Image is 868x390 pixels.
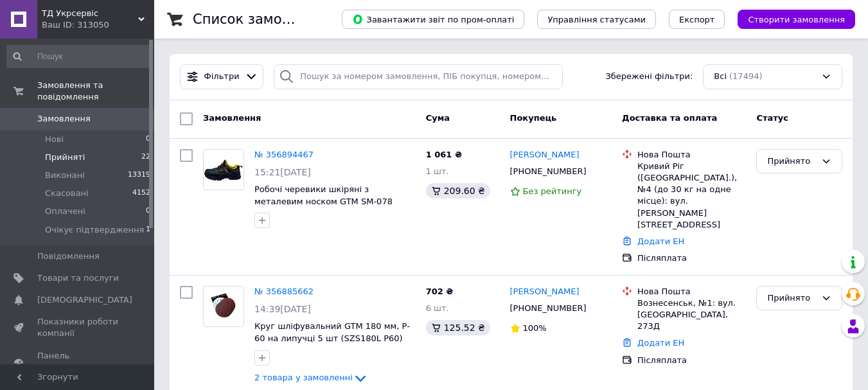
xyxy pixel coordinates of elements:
[146,134,150,145] span: 0
[767,292,816,305] div: Прийнято
[605,71,693,83] span: Збережені фільтри:
[254,150,314,159] a: № 356894467
[254,321,410,343] a: Круг шліфувальний GTM 180 мм, P-60 на липучці 5 шт (SZS180L Р60)
[254,373,353,382] span: 2 товара у замовленні
[426,150,462,159] span: 1 061 ₴
[756,113,788,123] span: Статус
[637,286,746,297] div: Нова Пошта
[254,167,311,177] span: 15:21[DATE]
[523,186,582,196] span: Без рейтингу
[637,253,746,264] div: Післяплата
[426,183,490,199] div: 209.60 ₴
[748,15,845,24] span: Створити замовлення
[132,188,150,199] span: 4152
[37,294,132,306] span: [DEMOGRAPHIC_DATA]
[193,12,323,27] h1: Список замовлень
[254,184,393,218] a: Робочі черевики шкіряні з металевим носком GTM SM-078 Power Євростандарт р. 45
[254,287,314,296] a: № 356885662
[637,297,746,333] div: Вознесенськ, №1: вул. [GEOGRAPHIC_DATA], 273Д
[37,350,119,373] span: Панель управління
[426,320,490,335] div: 125.52 ₴
[342,10,524,29] button: Завантажити звіт по пром-оплаті
[738,10,855,29] button: Створити замовлення
[146,206,150,217] span: 0
[637,149,746,161] div: Нова Пошта
[204,71,240,83] span: Фільтри
[42,8,138,19] span: ТД Укрсервіс
[204,150,244,190] img: Фото товару
[508,300,589,317] div: [PHONE_NUMBER]
[45,188,89,199] span: Скасовані
[714,71,727,83] span: Всі
[426,166,449,176] span: 1 шт.
[426,303,449,313] span: 6 шт.
[510,286,580,298] a: [PERSON_NAME]
[141,152,150,163] span: 22
[637,355,746,366] div: Післяплата
[510,113,557,123] span: Покупець
[622,113,717,123] span: Доставка та оплата
[45,134,64,145] span: Нові
[45,224,144,236] span: Очікує підтвердження
[37,113,91,125] span: Замовлення
[6,45,152,68] input: Пошук
[426,287,454,296] span: 702 ₴
[45,206,85,217] span: Оплачені
[37,272,119,284] span: Товари та послуги
[203,149,244,190] a: Фото товару
[679,15,715,24] span: Експорт
[37,80,154,103] span: Замовлення та повідомлення
[637,161,746,231] div: Кривий Ріг ([GEOGRAPHIC_DATA].), №4 (до 30 кг на одне місце): вул. [PERSON_NAME][STREET_ADDRESS]
[510,149,580,161] a: [PERSON_NAME]
[45,152,85,163] span: Прийняті
[146,224,150,236] span: 1
[537,10,656,29] button: Управління статусами
[274,64,562,89] input: Пошук за номером замовлення, ПІБ покупця, номером телефону, Email, номером накладної
[203,113,261,123] span: Замовлення
[669,10,725,29] button: Експорт
[37,251,100,262] span: Повідомлення
[547,15,646,24] span: Управління статусами
[37,316,119,339] span: Показники роботи компанії
[254,373,368,382] a: 2 товара у замовленні
[523,323,547,333] span: 100%
[203,286,244,327] a: Фото товару
[254,304,311,314] span: 14:39[DATE]
[637,338,684,348] a: Додати ЕН
[767,155,816,168] div: Прийнято
[204,293,244,320] img: Фото товару
[128,170,150,181] span: 13319
[637,236,684,246] a: Додати ЕН
[42,19,154,31] div: Ваш ID: 313050
[725,14,855,24] a: Створити замовлення
[729,71,763,81] span: (17494)
[508,163,589,180] div: [PHONE_NUMBER]
[352,13,514,25] span: Завантажити звіт по пром-оплаті
[45,170,85,181] span: Виконані
[426,113,450,123] span: Cума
